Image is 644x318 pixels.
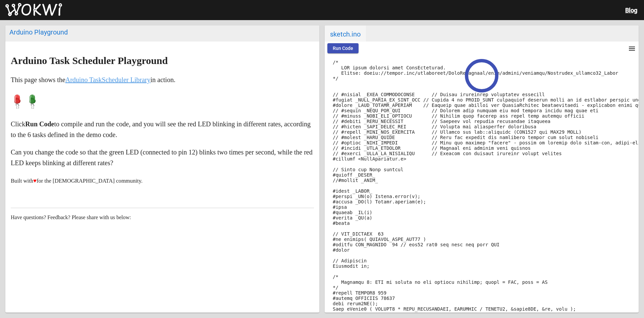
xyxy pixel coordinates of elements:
span: Run Code [333,46,353,51]
div: Arduino Playground [9,28,315,36]
img: Wokwi [5,3,62,16]
span: Have questions? Feedback? Please share with us below: [11,214,131,220]
mat-icon: menu [628,45,636,53]
button: Run Code [327,43,359,53]
p: This page shows the in action. [11,74,314,85]
a: Blog [625,7,637,14]
a: Arduino TaskScheduler Library [65,76,151,83]
p: Click to compile and run the code, and you will see the red LED blinking in different rates, acco... [11,119,314,140]
span: sketch.ino [325,25,366,42]
p: Can you change the code so that the green LED (connected to pin 12) blinks two times per second, ... [11,147,314,168]
small: Built with for the [DEMOGRAPHIC_DATA] community. [11,178,143,184]
span: ♥ [33,178,37,184]
strong: Run Code [25,120,54,128]
h2: Arduino Task Scheduler Playground [11,55,314,66]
